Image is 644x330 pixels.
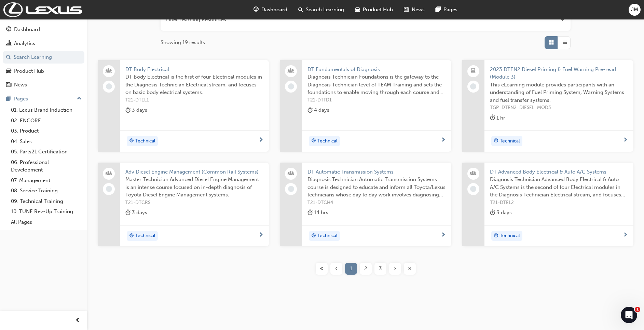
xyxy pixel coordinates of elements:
span: learningRecordVerb_NONE-icon [106,186,112,192]
span: 3 [379,265,382,273]
span: people-icon [107,67,111,75]
div: 3 days [490,208,512,217]
a: guage-iconDashboard [248,3,293,17]
span: DT Automatic Transmission Systems [307,168,446,176]
span: DT Body Electrical is the first of four Electrical modules in the Diagnosis Technician Electrical... [125,73,263,96]
button: Last page [402,263,417,275]
a: DT Advanced Body Electrical & Auto A/C SystemsDiagnosis Technician Advanced Body Electrical & Aut... [462,163,633,247]
span: Master Technician Advanced Diesel Engine Management is an intense course focused on in-depth diag... [125,176,263,199]
a: 04. Sales [8,136,84,147]
a: 2023 DTEN2 Diesel Priming & Fuel Warning Pre-read (Module 3)This eLearning module provides partic... [462,60,633,152]
span: Showing 19 results [161,39,205,46]
div: News [14,81,27,89]
div: Dashboard [14,26,40,33]
span: Grid [549,39,554,46]
span: 2023 DTEN2 Diesel Priming & Fuel Warning Pre-read (Module 3) [490,66,628,81]
span: people-icon [289,169,293,178]
span: This eLearning module provides participants with an understanding of Fuel Priming System, Warning... [490,81,628,104]
a: 02. ENCORE [8,115,84,126]
span: 1 [350,265,352,273]
img: Trak [3,2,82,17]
button: Page 1 [344,263,358,275]
span: « [320,265,324,273]
span: T21-DTCH4 [307,199,446,207]
span: pages-icon [436,5,441,14]
a: Dashboard [3,23,84,36]
span: car-icon [355,5,360,14]
span: guage-icon [254,5,259,14]
span: people-icon [289,67,293,75]
span: Technical [135,232,155,240]
button: Pages [3,93,84,105]
a: 07. Management [8,175,84,186]
span: learningRecordVerb_NONE-icon [288,83,294,90]
a: news-iconNews [398,3,430,17]
a: 06. Professional Development [8,157,84,175]
span: learningRecordVerb_NONE-icon [106,83,112,90]
a: Adv Diesel Engine Management (Common Rail Systems)Master Technician Advanced Diesel Engine Manage... [98,163,269,247]
div: Analytics [14,40,35,47]
span: duration-icon [125,208,131,217]
span: up-icon [77,94,82,103]
span: News [412,6,425,14]
span: Technical [500,232,520,240]
a: 08. Service Training [8,185,84,196]
div: 3 days [125,208,147,217]
a: pages-iconPages [430,3,463,17]
span: pages-icon [6,96,11,102]
a: All Pages [8,217,84,228]
span: next-icon [623,232,628,238]
span: next-icon [441,137,446,143]
span: T21-DTCRS [125,199,263,207]
a: News [3,79,84,91]
span: Open the filter [560,16,565,24]
span: news-icon [404,5,409,14]
span: learningRecordVerb_NONE-icon [470,186,476,192]
span: learningRecordVerb_NONE-icon [470,83,476,90]
span: JM [631,6,638,14]
span: target-icon [311,232,316,240]
span: » [408,265,412,273]
a: Product Hub [3,65,84,78]
span: T21-DTFD1 [307,96,446,104]
span: car-icon [6,68,11,74]
div: 14 hrs [307,208,328,217]
a: car-iconProduct Hub [350,3,398,17]
span: Diagnosis Technician Advanced Body Electrical & Auto A/C Systems is the second of four Electrical... [490,176,628,199]
span: duration-icon [125,106,131,114]
span: Search Learning [306,6,344,14]
span: Technical [135,137,155,145]
span: next-icon [258,137,263,143]
a: search-iconSearch Learning [293,3,350,17]
span: DT Fundamentals of Diagnosis [307,66,446,73]
span: next-icon [623,137,628,143]
a: 05. Parts21 Certification [8,147,84,157]
a: Analytics [3,37,84,50]
span: target-icon [494,137,498,146]
span: Adv Diesel Engine Management (Common Rail Systems) [125,168,263,176]
span: target-icon [129,232,134,240]
span: TGP_DTEN2_DIESEL_MOD3 [490,104,628,112]
a: DT Automatic Transmission SystemsDiagnosis Technician Automatic Transmission Systems course is de... [280,163,451,247]
span: next-icon [441,232,446,238]
span: laptop-icon [471,67,476,75]
span: duration-icon [307,106,313,114]
span: Technical [317,232,338,240]
span: 1 [635,307,640,312]
span: Technical [500,137,520,145]
div: 3 days [125,106,147,114]
span: Diagnosis Technician Automatic Transmission Systems course is designed to educate and inform all ... [307,176,446,199]
button: Page 3 [373,263,388,275]
a: 09. Technical Training [8,196,84,207]
span: next-icon [258,232,263,238]
span: target-icon [494,232,498,240]
span: people-icon [107,169,111,178]
span: Dashboard [261,6,287,14]
span: List [562,39,567,46]
button: Page 2 [358,263,373,275]
span: search-icon [6,54,11,60]
span: Diagnosis Technician Foundations is the gateway to the Diagnosis Technician level of TEAM Trainin... [307,73,446,96]
span: DT Advanced Body Electrical & Auto A/C Systems [490,168,628,176]
span: learningRecordVerb_NONE-icon [288,186,294,192]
